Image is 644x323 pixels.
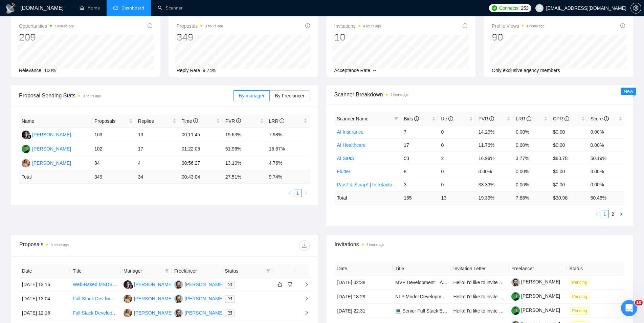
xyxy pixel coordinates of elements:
[294,189,302,197] li: 1
[401,178,438,191] td: 3
[401,165,438,178] td: 8
[19,306,70,320] td: [DATE] 12:16
[550,125,587,138] td: $0.00
[19,278,70,292] td: [DATE] 13:16
[391,93,408,97] time: 4 hours ago
[499,4,519,12] span: Connects:
[513,152,550,165] td: 3.77%
[124,295,132,303] img: AV
[113,5,118,10] span: dashboard
[588,178,625,191] td: 0.00%
[286,189,294,197] button: left
[550,178,587,191] td: $0.00
[179,170,223,184] td: 00:43:04
[22,132,71,137] a: SS[PERSON_NAME]
[5,3,16,14] img: logo
[121,5,144,11] span: Dashboard
[550,138,587,152] td: $0.00
[570,279,593,285] a: Pending
[492,68,560,73] span: Only exclusive agency members
[337,182,400,187] a: Pars* & Scrap* | to refactoring
[335,304,393,318] td: [DATE] 22:31
[489,116,494,121] span: info-circle
[463,23,467,28] span: info-circle
[294,189,302,197] a: 1
[630,3,641,14] button: setting
[492,31,545,44] div: 90
[179,142,223,156] td: 01:22:05
[395,294,505,299] a: NLP Model Development for HS Code Classification
[367,243,384,247] time: 4 hours ago
[401,138,438,152] td: 17
[73,282,157,287] a: Web-Based MSDS Parser Development
[479,116,494,121] span: PVR
[337,142,366,148] a: AI Healthcare
[121,264,172,278] th: Manager
[617,210,625,218] li: Next Page
[280,118,284,123] span: info-circle
[22,146,71,151] a: MB[PERSON_NAME]
[73,296,254,301] a: Full-Stack Dev for AI HR Role-Play Coach MVP (React + FastAPI, 4 Weeks Part-Time)
[135,142,179,156] td: 17
[44,68,56,73] span: 100%
[174,295,183,303] img: VK
[228,297,232,301] span: mail
[395,280,603,285] a: MVP Development – AI Football Analytics + Real-Time Streaming Pipeline (Long-Term Partnership)
[185,309,224,317] div: [PERSON_NAME]
[438,165,475,178] td: 0
[19,292,70,306] td: [DATE] 13:04
[299,310,309,315] span: right
[228,282,232,286] span: mail
[19,22,74,30] span: Opportunities
[393,262,451,275] th: Title
[511,279,560,284] a: [PERSON_NAME]
[223,156,266,170] td: 13.10%
[223,142,266,156] td: 51.96%
[635,300,643,305] span: 10
[609,210,617,218] a: 2
[124,280,132,289] img: SS
[302,189,310,197] li: Next Page
[476,178,513,191] td: 33.33%
[516,116,531,121] span: LRR
[228,311,232,315] span: mail
[624,89,633,94] span: New
[94,117,128,125] span: Proposals
[223,128,266,142] td: 19.63%
[124,281,173,287] a: SS[PERSON_NAME]
[124,267,162,275] span: Manager
[570,307,590,315] span: Pending
[299,240,310,251] button: download
[588,125,625,138] td: 0.00%
[537,6,542,10] span: user
[19,115,92,128] th: Name
[124,309,132,317] img: AV
[567,262,625,275] th: Status
[19,31,74,44] div: 209
[564,116,569,121] span: info-circle
[438,191,475,204] td: 13
[588,152,625,165] td: 50.19%
[527,24,545,28] time: 4 hours ago
[92,115,135,128] th: Proposals
[511,307,560,313] a: [PERSON_NAME]
[182,118,198,124] span: Time
[148,23,152,28] span: info-circle
[266,156,310,170] td: 4.76%
[513,125,550,138] td: 0.00%
[337,156,354,161] a: AI SaaS
[401,191,438,204] td: 165
[511,278,520,286] img: c1-JWQDXWEy3CnA6sRtFzzU22paoDq5cZnWyBNc3HWqwvuW0qNnjm1CMP-YmbEEtPC
[601,210,608,218] a: 1
[588,138,625,152] td: 0.00%
[513,138,550,152] td: 0.00%
[620,23,625,28] span: info-circle
[19,91,234,100] span: Proposal Sending Stats
[511,306,520,315] img: c1CkLHUIwD5Ucvm7oiXNAph9-NOmZLZpbVsUrINqn_V_EzHsJW7P7QxldjUFcJOdWX
[393,304,451,318] td: 💻 Senior Full Stack Engineer (Next.js + FastAPI + AI Integrations)
[553,116,569,121] span: CPR
[277,282,282,287] span: like
[135,115,179,128] th: Replies
[550,152,587,165] td: $83.78
[588,165,625,178] td: 0.00%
